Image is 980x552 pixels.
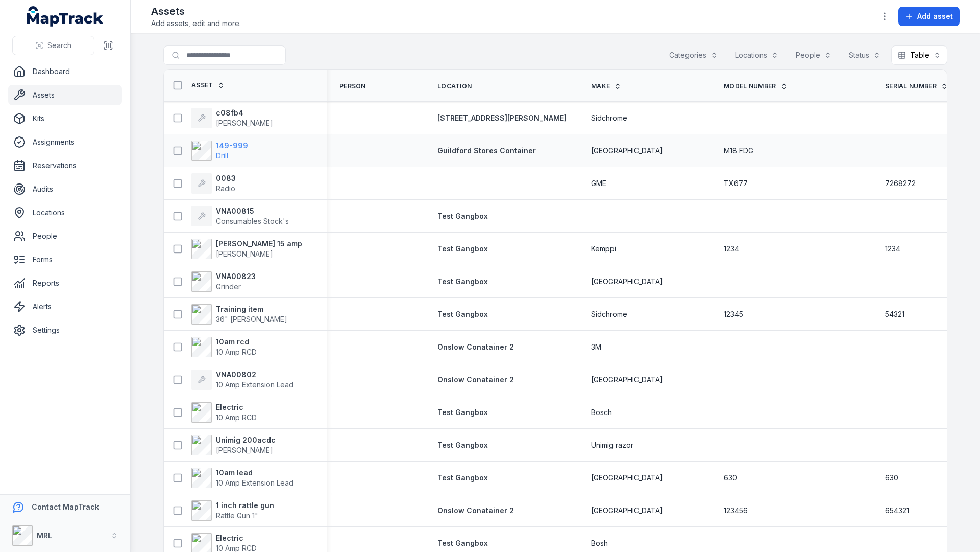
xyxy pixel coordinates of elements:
strong: [PERSON_NAME] 15 amp [216,239,302,249]
span: Test Gangbox [437,408,488,417]
a: Kits [8,108,122,129]
span: Onslow Conatainer 2 [437,375,514,384]
a: Unimig 200acdc[PERSON_NAME] [191,435,276,455]
button: Add asset [898,7,960,26]
button: Search [12,36,94,55]
span: [GEOGRAPHIC_DATA] [591,277,663,287]
a: Test Gangbox [437,473,488,483]
a: Test Gangbox [437,538,488,548]
span: Rattle Gun 1" [216,511,258,520]
span: Person [339,82,366,90]
span: 123456 [724,505,748,516]
h2: Assets [151,4,241,18]
span: Bosh [591,538,608,548]
a: 0083Radio [191,173,236,194]
strong: 1 inch rattle gun [216,500,274,511]
a: MapTrack [27,6,104,27]
button: Locations [728,45,785,65]
span: Test Gangbox [437,212,488,220]
a: Serial Number [885,82,948,90]
a: Forms [8,249,122,270]
span: Test Gangbox [437,539,488,547]
span: Sidchrome [591,113,627,123]
a: Asset [191,81,225,89]
strong: Contact MapTrack [32,502,99,511]
a: Model Number [724,82,788,90]
a: Audits [8,179,122,199]
span: Drill [216,151,228,160]
strong: Electric [216,402,257,412]
span: Grinder [216,282,241,291]
span: Asset [191,81,213,89]
span: Test Gangbox [437,244,488,253]
strong: Electric [216,533,257,543]
span: Radio [216,184,235,193]
span: Onslow Conatainer 2 [437,506,514,515]
a: 10am rcd10 Amp RCD [191,337,257,357]
span: [STREET_ADDRESS][PERSON_NAME] [437,113,567,122]
span: 10 Amp Extension Lead [216,478,293,487]
a: 10am lead10 Amp Extension Lead [191,468,293,488]
span: M18 FDG [724,146,753,156]
span: Location [437,82,472,90]
span: Test Gangbox [437,310,488,318]
a: Onslow Conatainer 2 [437,375,514,385]
span: Test Gangbox [437,277,488,286]
a: Make [591,82,621,90]
a: 149-999Drill [191,141,248,161]
a: People [8,226,122,246]
span: Sidchrome [591,309,627,319]
a: Assignments [8,132,122,152]
span: 630 [724,473,737,483]
span: 54321 [885,309,904,319]
strong: Unimig 200acdc [216,435,276,445]
span: Unimig razor [591,440,633,450]
strong: c08fb4 [216,108,273,118]
strong: 0083 [216,173,236,183]
span: 10 Amp RCD [216,413,257,422]
button: People [789,45,838,65]
span: [PERSON_NAME] [216,249,273,258]
span: Serial Number [885,82,937,90]
a: Reports [8,273,122,293]
a: Dashboard [8,61,122,82]
span: Add asset [917,11,953,21]
a: Test Gangbox [437,244,488,254]
span: GME [591,178,606,189]
span: 10 Amp RCD [216,348,257,356]
span: Onslow Conatainer 2 [437,342,514,351]
span: 1234 [885,244,900,254]
span: [GEOGRAPHIC_DATA] [591,375,663,385]
span: Test Gangbox [437,441,488,449]
button: Categories [663,45,724,65]
a: [STREET_ADDRESS][PERSON_NAME] [437,113,567,123]
a: Test Gangbox [437,407,488,418]
a: Guildford Stores Container [437,146,536,156]
span: Test Gangbox [437,473,488,482]
a: VNA0080210 Amp Extension Lead [191,370,293,390]
a: Assets [8,85,122,105]
a: Alerts [8,296,122,317]
span: Consumables Stock's [216,217,289,225]
span: [GEOGRAPHIC_DATA] [591,146,663,156]
a: Test Gangbox [437,211,488,221]
span: 3M [591,342,601,352]
a: Onslow Conatainer 2 [437,342,514,352]
a: Locations [8,202,122,223]
a: VNA00823Grinder [191,271,256,292]
span: [PERSON_NAME] [216,446,273,454]
span: 630 [885,473,898,483]
span: Kemppi [591,244,616,254]
span: 7268272 [885,178,916,189]
span: 10 Amp Extension Lead [216,380,293,389]
strong: 10am rcd [216,337,257,347]
a: c08fb4[PERSON_NAME] [191,108,273,128]
span: 1234 [724,244,739,254]
strong: 10am lead [216,468,293,478]
strong: VNA00815 [216,206,289,216]
a: Onslow Conatainer 2 [437,505,514,516]
span: 36" [PERSON_NAME] [216,315,287,324]
strong: VNA00823 [216,271,256,282]
strong: MRL [37,531,52,540]
span: [PERSON_NAME] [216,119,273,127]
